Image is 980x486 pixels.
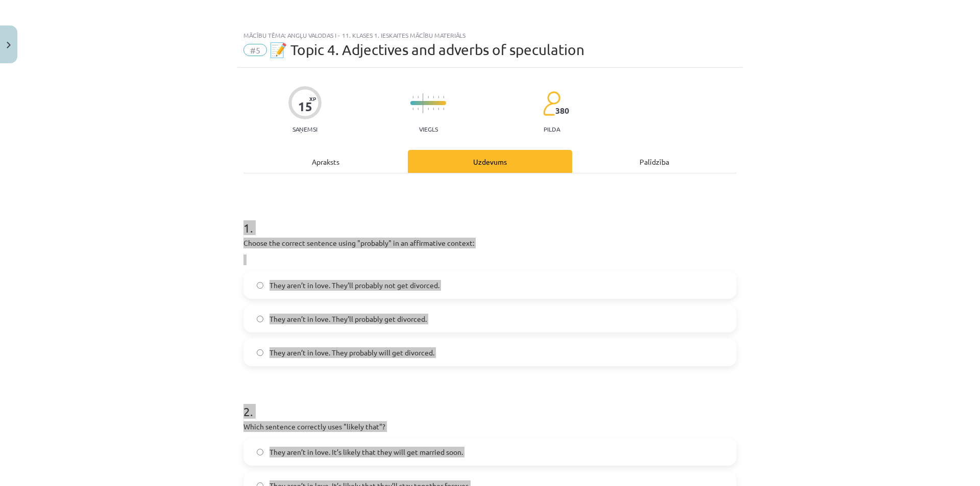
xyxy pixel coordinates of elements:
p: Saņemsi [288,125,322,133]
input: They aren’t in love. They probably will get divorced. [257,349,263,356]
input: They aren’t in love. It’s likely that they will get married soon. [257,449,263,455]
div: Mācību tēma: Angļu valodas i - 11. klases 1. ieskaites mācību materiāls [243,32,737,39]
span: #5 [243,44,267,56]
img: icon-short-line-57e1e144782c952c97e751825c79c345078a6d821885a25fce030b3d8c18986b.svg [412,96,413,98]
span: They aren’t in love. They’ll probably not get divorced. [269,280,439,291]
p: Which sentence correctly uses "likely that"? [243,421,737,432]
input: They aren’t in love. They’ll probably not get divorced. [257,282,263,289]
p: Choose the correct sentence using "probably" in an affirmative context: [243,238,737,248]
img: icon-short-line-57e1e144782c952c97e751825c79c345078a6d821885a25fce030b3d8c18986b.svg [412,108,413,110]
img: icon-short-line-57e1e144782c952c97e751825c79c345078a6d821885a25fce030b3d8c18986b.svg [428,96,429,98]
img: icon-short-line-57e1e144782c952c97e751825c79c345078a6d821885a25fce030b3d8c18986b.svg [418,96,419,98]
span: They aren’t in love. They’ll probably get divorced. [269,314,427,324]
img: icon-short-line-57e1e144782c952c97e751825c79c345078a6d821885a25fce030b3d8c18986b.svg [443,108,444,110]
h1: 2 . [243,387,737,418]
span: They aren’t in love. They probably will get divorced. [269,347,434,358]
p: Viegls [419,125,438,133]
img: icon-long-line-d9ea69661e0d244f92f715978eff75569469978d946b2353a9bb055b3ed8787d.svg [423,93,424,113]
img: icon-short-line-57e1e144782c952c97e751825c79c345078a6d821885a25fce030b3d8c18986b.svg [438,96,439,98]
div: Uzdevums [408,150,572,173]
img: icon-short-line-57e1e144782c952c97e751825c79c345078a6d821885a25fce030b3d8c18986b.svg [433,96,434,98]
h1: 1 . [243,203,737,235]
p: pilda [544,125,560,133]
img: icon-short-line-57e1e144782c952c97e751825c79c345078a6d821885a25fce030b3d8c18986b.svg [443,96,444,98]
div: Palīdzība [572,150,737,173]
img: icon-short-line-57e1e144782c952c97e751825c79c345078a6d821885a25fce030b3d8c18986b.svg [433,108,434,110]
img: students-c634bb4e5e11cddfef0936a35e636f08e4e9abd3cc4e673bd6f9a4125e45ecb1.svg [543,91,560,116]
span: They aren’t in love. It’s likely that they will get married soon. [269,447,463,457]
span: 📝 Topic 4. Adjectives and adverbs of speculation [269,41,584,58]
span: 380 [555,106,569,115]
div: Apraksts [243,150,408,173]
input: They aren’t in love. They’ll probably get divorced. [257,316,263,322]
img: icon-short-line-57e1e144782c952c97e751825c79c345078a6d821885a25fce030b3d8c18986b.svg [428,108,429,110]
div: 15 [298,99,312,114]
img: icon-close-lesson-0947bae3869378f0d4975bcd49f059093ad1ed9edebbc8119c70593378902aed.svg [7,42,11,48]
span: XP [309,96,316,101]
img: icon-short-line-57e1e144782c952c97e751825c79c345078a6d821885a25fce030b3d8c18986b.svg [418,108,419,110]
img: icon-short-line-57e1e144782c952c97e751825c79c345078a6d821885a25fce030b3d8c18986b.svg [438,108,439,110]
